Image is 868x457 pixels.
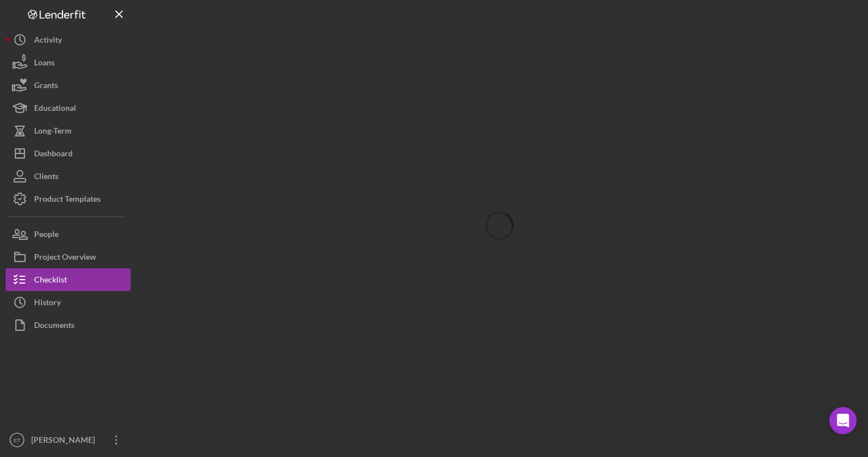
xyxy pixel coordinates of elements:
button: Documents [6,314,131,336]
button: Project Overview [6,246,131,268]
div: Documents [34,314,74,339]
div: Open Intercom Messenger [829,407,857,434]
button: Activity [6,28,131,51]
div: Dashboard [34,142,73,168]
div: People [34,223,59,248]
div: Educational [34,97,76,122]
div: Grants [34,74,58,99]
button: Clients [6,165,131,188]
button: Product Templates [6,188,131,210]
button: People [6,223,131,246]
div: History [34,291,61,317]
button: Long-Term [6,119,131,142]
div: Activity [34,28,62,54]
button: Educational [6,97,131,119]
button: Grants [6,74,131,97]
div: Product Templates [34,188,101,213]
div: Project Overview [34,246,96,271]
button: ET[PERSON_NAME] [6,429,131,451]
text: ET [14,437,20,443]
div: Loans [34,51,55,77]
div: Clients [34,165,59,190]
button: Loans [6,51,131,74]
button: Dashboard [6,142,131,165]
div: Long-Term [34,119,72,145]
button: History [6,291,131,314]
button: Checklist [6,268,131,291]
div: [PERSON_NAME] [28,429,102,454]
div: Checklist [34,268,67,294]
